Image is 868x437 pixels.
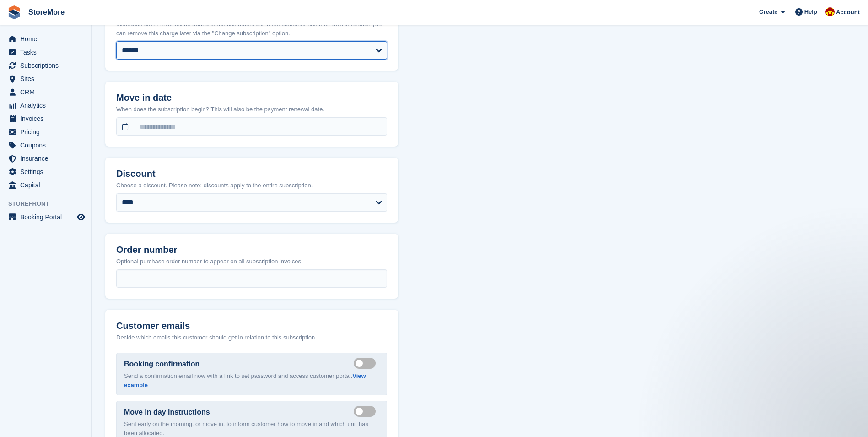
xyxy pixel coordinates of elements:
[20,179,75,191] span: Capital
[5,165,86,178] a: menu
[836,8,860,17] span: Account
[5,72,86,85] a: menu
[116,105,387,114] p: When does the subscription begin? This will also be the payment renewal date.
[8,199,91,208] span: Storefront
[20,112,75,125] span: Invoices
[20,46,75,59] span: Tasks
[20,211,75,224] span: Booking Portal
[75,212,86,223] a: Preview store
[5,99,86,112] a: menu
[20,139,75,152] span: Coupons
[124,359,199,370] label: Booking confirmation
[20,59,75,72] span: Subscriptions
[20,72,75,85] span: Sites
[116,257,387,266] p: Optional purchase order number to appear on all subscription invoices.
[5,112,86,125] a: menu
[116,169,387,179] h2: Discount
[5,179,86,191] a: menu
[124,371,379,389] p: Send a confirmation email now with a link to set password and access customer portal.
[116,321,387,331] h2: Customer emails
[5,126,86,138] a: menu
[5,211,86,224] a: menu
[5,86,86,98] a: menu
[20,165,75,178] span: Settings
[5,33,86,45] a: menu
[354,362,379,364] label: Send booking confirmation email
[5,139,86,152] a: menu
[825,7,835,16] img: Store More Team
[124,407,210,418] label: Move in day instructions
[5,46,86,59] a: menu
[759,7,777,16] span: Create
[20,86,75,98] span: CRM
[25,5,68,20] a: StoreMore
[124,372,366,388] a: View example
[20,126,75,138] span: Pricing
[20,99,75,112] span: Analytics
[5,59,86,72] a: menu
[116,181,387,190] p: Choose a discount. Please note: discounts apply to the entire subscription.
[116,93,387,103] h2: Move in date
[20,152,75,165] span: Insurance
[804,7,817,16] span: Help
[20,33,75,45] span: Home
[116,245,387,255] h2: Order number
[7,5,21,19] img: stora-icon-8386f47178a22dfd0bd8f6a31ec36ba5ce8667c1dd55bd0f319d3a0aa187defe.svg
[5,152,86,165] a: menu
[116,333,387,342] p: Decide which emails this customer should get in relation to this subscription.
[354,410,379,412] label: Send move in day email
